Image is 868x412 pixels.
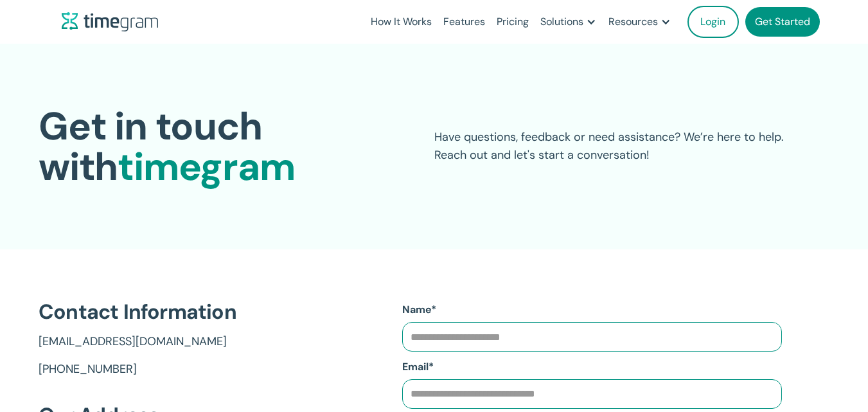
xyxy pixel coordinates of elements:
span: timegram [118,141,294,192]
div: Solutions [540,13,583,31]
a: Login [687,6,739,38]
label: Name* [402,301,782,319]
h2: Contact Information [39,301,236,323]
p: Have questions, feedback or need assistance? We’re here to help. Reach out and let's start a conv... [434,129,784,165]
a: [EMAIL_ADDRESS][DOMAIN_NAME] [39,333,236,351]
h1: Get in touch with [39,106,434,188]
div: Resources [608,13,658,31]
iframe: Tidio Chat [802,329,862,390]
a: Get Started [745,7,820,37]
a: [PHONE_NUMBER] [39,361,236,379]
label: Email* [402,358,782,376]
